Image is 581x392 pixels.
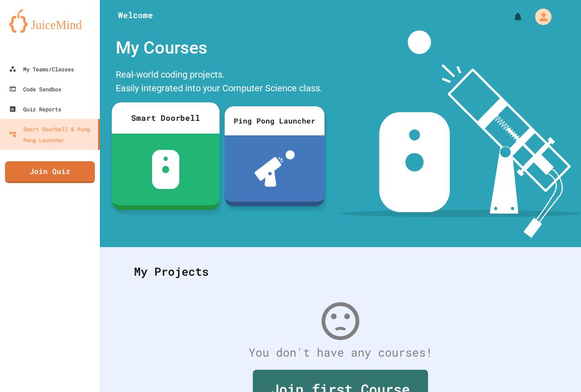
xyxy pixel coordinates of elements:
div: My Notifications [496,9,526,25]
img: ppl-with-ball.png [255,150,295,187]
div: My Teams/Classes [9,64,74,74]
div: Ping Pong Launcher [225,106,325,135]
img: banner-image-my-projects.png [340,30,581,238]
div: My Projects [125,254,556,289]
div: Smart Doorbell & Ping Pong Launcher [9,124,94,145]
a: Join Quiz [5,161,95,183]
div: Code Sandbox [9,84,61,94]
div: My Courses [111,30,329,65]
img: sdb-white.svg [152,150,180,189]
img: logo-orange.svg [9,9,91,33]
div: Smart Doorbell [112,102,220,134]
div: My Account [526,6,554,27]
div: You don't have any courses! [125,344,556,361]
div: Real-world coding projects. Easily integrated into your Computer Science class. [111,65,329,99]
div: Quiz Reports [9,104,61,114]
